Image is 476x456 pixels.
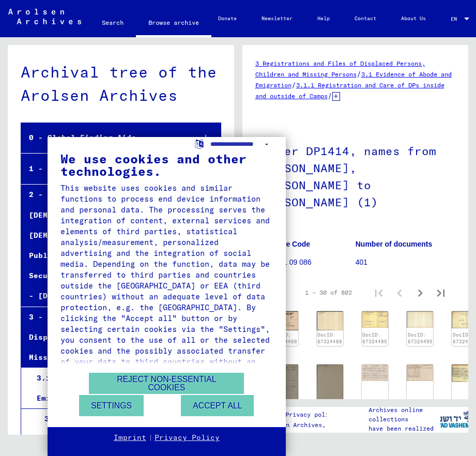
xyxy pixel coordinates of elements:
[181,395,254,416] button: Accept all
[60,153,273,177] div: We use cookies and other technologies.
[60,183,273,378] div: This website uses cookies and similar functions to process end device information and personal da...
[155,433,220,443] a: Privacy Policy
[114,433,146,443] a: Imprint
[89,373,244,394] button: Reject non-essential cookies
[79,395,144,416] button: Settings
